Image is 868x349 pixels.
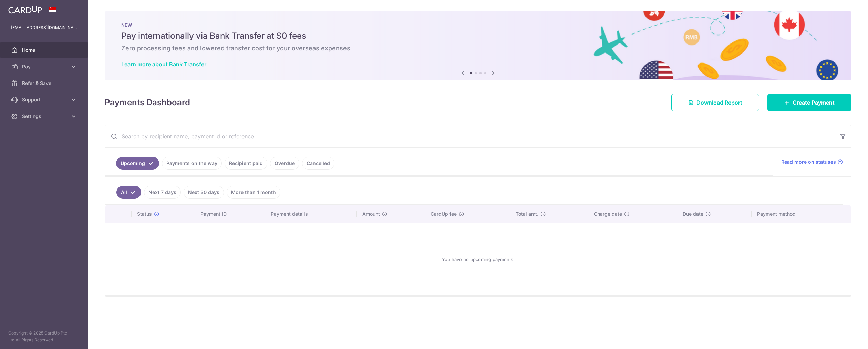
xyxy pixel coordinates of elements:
[105,11,851,80] img: Bank transfer banner
[767,94,851,111] a: Create Payment
[781,158,843,165] a: Read more on statuses
[270,157,299,170] a: Overdue
[121,61,206,68] a: Learn more about Bank Transfer
[431,211,457,217] span: CardUp fee
[302,157,334,170] a: Cancelled
[121,30,835,41] h5: Pay internationally via Bank Transfer at $0 fees
[11,24,77,31] p: [EMAIL_ADDRESS][DOMAIN_NAME]
[22,63,68,70] span: Pay
[22,47,68,54] span: Home
[162,157,222,170] a: Payments on the way
[594,211,622,217] span: Charge date
[8,6,42,14] img: CardUp
[516,211,538,217] span: Total amt.
[793,98,835,107] span: Create Payment
[227,186,280,199] a: More than 1 month
[752,205,851,223] th: Payment method
[116,186,141,199] a: All
[116,157,159,170] a: Upcoming
[362,211,380,217] span: Amount
[105,96,190,109] h4: Payments Dashboard
[121,22,835,28] p: NEW
[22,96,68,103] span: Support
[22,113,68,120] span: Settings
[105,125,835,147] input: Search by recipient name, payment id or reference
[265,205,356,223] th: Payment details
[114,229,843,290] div: You have no upcoming payments.
[696,98,742,107] span: Download Report
[121,44,835,52] h6: Zero processing fees and lowered transfer cost for your overseas expenses
[144,186,181,199] a: Next 7 days
[195,205,266,223] th: Payment ID
[225,157,267,170] a: Recipient paid
[683,211,703,217] span: Due date
[671,94,759,111] a: Download Report
[22,80,68,87] span: Refer & Save
[781,158,836,165] span: Read more on statuses
[137,211,152,217] span: Status
[184,186,224,199] a: Next 30 days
